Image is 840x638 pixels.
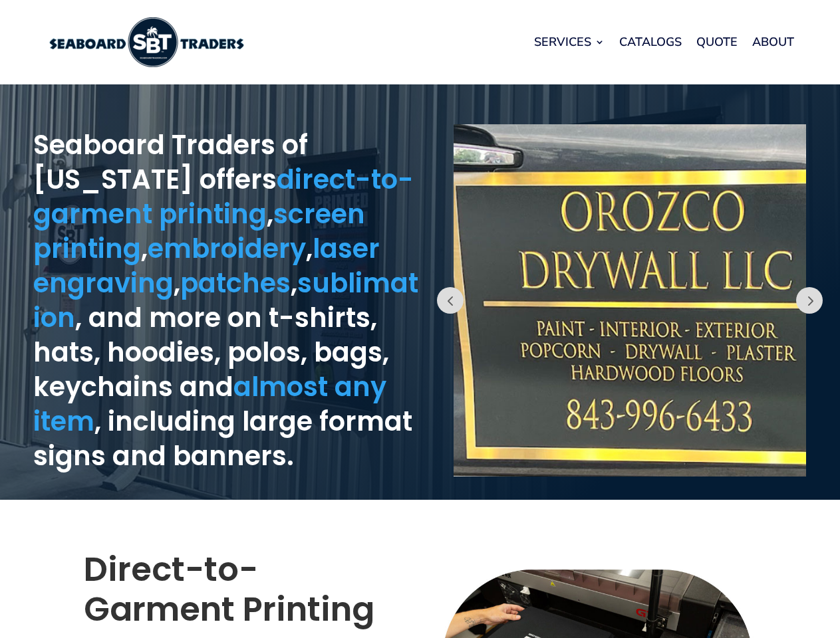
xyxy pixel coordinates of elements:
[534,17,605,67] a: Services
[180,265,291,302] a: patches
[454,124,806,477] img: large business vehicle magnet sign
[33,368,386,440] a: almost any item
[33,161,414,233] a: direct-to-garment printing
[752,17,794,67] a: About
[437,287,464,314] button: Prev
[33,128,420,480] h1: Seaboard Traders of [US_STATE] offers , , , , , , and more on t-shirts, hats, hoodies, polos, bag...
[619,17,682,67] a: Catalogs
[796,287,823,314] button: Prev
[33,230,380,302] a: laser engraving
[696,17,738,67] a: Quote
[33,265,418,336] a: sublimation
[148,230,306,267] a: embroidery
[84,550,401,636] h2: Direct-to-Garment Printing
[33,195,365,267] a: screen printing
